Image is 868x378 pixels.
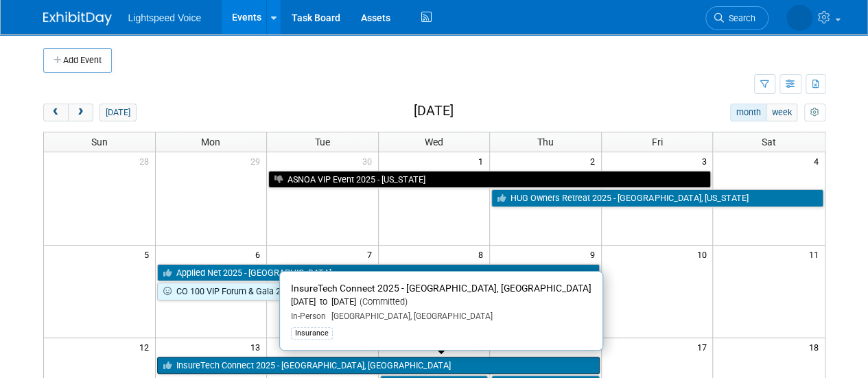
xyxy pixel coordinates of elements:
[589,246,601,263] span: 9
[249,152,266,169] span: 29
[804,104,825,121] button: myCustomButton
[705,6,769,30] a: Search
[652,137,663,147] span: Fri
[291,296,591,308] div: [DATE] to [DATE]
[812,152,825,169] span: 4
[99,104,136,121] button: [DATE]
[366,246,378,263] span: 7
[128,12,202,23] span: Lightspeed Voice
[477,246,489,263] span: 8
[537,137,554,147] span: Thu
[157,283,489,300] a: CO 100 VIP Forum & Gala 2025
[361,152,378,169] span: 30
[268,171,711,189] a: ASNOA VIP Event 2025 - [US_STATE]
[315,137,330,147] span: Tue
[138,338,155,355] span: 12
[356,296,408,307] span: (Committed)
[786,5,812,31] img: Alexis Snowbarger
[68,104,93,121] button: next
[43,48,112,73] button: Add Event
[254,246,266,263] span: 6
[766,104,797,121] button: week
[201,137,220,147] span: Mon
[249,338,266,355] span: 13
[700,152,712,169] span: 3
[477,152,489,169] span: 1
[143,246,155,263] span: 5
[91,137,108,147] span: Sun
[157,357,600,375] a: InsureTech Connect 2025 - [GEOGRAPHIC_DATA], [GEOGRAPHIC_DATA]
[291,311,326,321] span: In-Person
[138,152,155,169] span: 28
[291,327,333,340] div: Insurance
[425,137,443,147] span: Wed
[491,189,823,207] a: HUG Owners Retreat 2025 - [GEOGRAPHIC_DATA], [US_STATE]
[762,137,776,147] span: Sat
[810,108,819,117] i: Personalize Calendar
[413,104,453,119] h2: [DATE]
[291,283,591,294] span: InsureTech Connect 2025 - [GEOGRAPHIC_DATA], [GEOGRAPHIC_DATA]
[157,264,600,282] a: Applied Net 2025 - [GEOGRAPHIC_DATA]
[326,311,493,321] span: [GEOGRAPHIC_DATA], [GEOGRAPHIC_DATA]
[589,152,601,169] span: 2
[808,338,825,355] span: 18
[695,246,712,263] span: 10
[724,13,755,23] span: Search
[43,12,112,25] img: ExhibitDay
[730,104,766,121] button: month
[43,104,69,121] button: prev
[808,246,825,263] span: 11
[695,338,712,355] span: 17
